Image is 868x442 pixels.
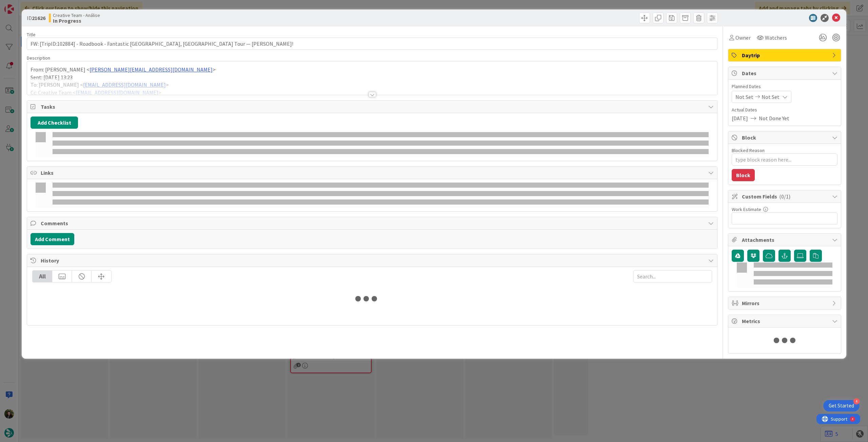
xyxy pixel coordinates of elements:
[823,400,860,412] div: Open Get Started checklist, remaining modules: 4
[41,219,705,227] span: Comments
[33,271,52,282] div: All
[735,93,753,101] span: Not Set
[31,66,714,73] p: From: [PERSON_NAME] < >
[735,34,751,42] span: Owner
[31,233,74,245] button: Add Comment
[41,103,705,111] span: Tasks
[742,51,829,59] span: Daytrip
[27,38,717,50] input: type card name here...
[633,270,712,282] input: Search...
[829,402,854,409] div: Get Started
[779,193,790,200] span: ( 0/1 )
[27,31,36,38] label: Title
[32,15,45,21] b: 21626
[27,14,45,22] span: ID
[732,83,837,90] span: Planned Dates
[27,55,50,61] span: Description
[742,69,829,77] span: Dates
[765,34,787,42] span: Watchers
[732,114,748,122] span: [DATE]
[742,192,829,201] span: Custom Fields
[41,169,705,177] span: Links
[35,3,37,8] div: 4
[742,236,829,244] span: Attachments
[14,1,31,9] span: Support
[732,147,765,153] label: Blocked Reason
[762,93,780,101] span: Not Set
[742,299,829,307] span: Mirrors
[759,114,789,122] span: Not Done Yet
[53,13,100,18] span: Creative Team - Análise
[742,133,829,142] span: Block
[732,206,761,212] label: Work Estimate
[90,66,213,73] a: [PERSON_NAME][EMAIL_ADDRESS][DOMAIN_NAME]
[31,73,714,81] p: Sent: [DATE] 13:23
[742,317,829,325] span: Metrics
[53,18,100,23] b: In Progress
[732,169,755,181] button: Block
[853,398,860,404] div: 4
[732,106,837,113] span: Actual Dates
[41,256,705,265] span: History
[31,117,78,129] button: Add Checklist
